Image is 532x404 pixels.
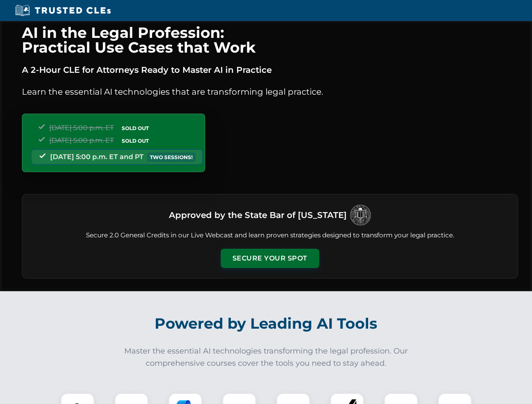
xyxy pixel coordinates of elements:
img: Trusted CLEs [13,4,113,17]
p: Master the essential AI technologies transforming the legal profession. Our comprehensive courses... [119,345,414,369]
span: [DATE] 5:00 p.m. ET [49,136,114,144]
button: Secure Your Spot [221,249,319,268]
p: Secure 2.0 General Credits in our Live Webcast and learn proven strategies designed to transform ... [32,231,508,240]
span: SOLD OUT [119,136,152,145]
h1: AI in the Legal Profession: Practical Use Cases that Work [22,25,518,55]
p: A 2-Hour CLE for Attorneys Ready to Master AI in Practice [22,63,518,77]
p: Learn the essential AI technologies that are transforming legal practice. [22,85,518,98]
span: SOLD OUT [119,124,152,133]
img: Logo [350,205,371,226]
h3: Approved by the State Bar of [US_STATE] [169,207,347,223]
h2: Powered by Leading AI Tools [33,309,500,338]
span: [DATE] 5:00 p.m. ET [49,124,114,132]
